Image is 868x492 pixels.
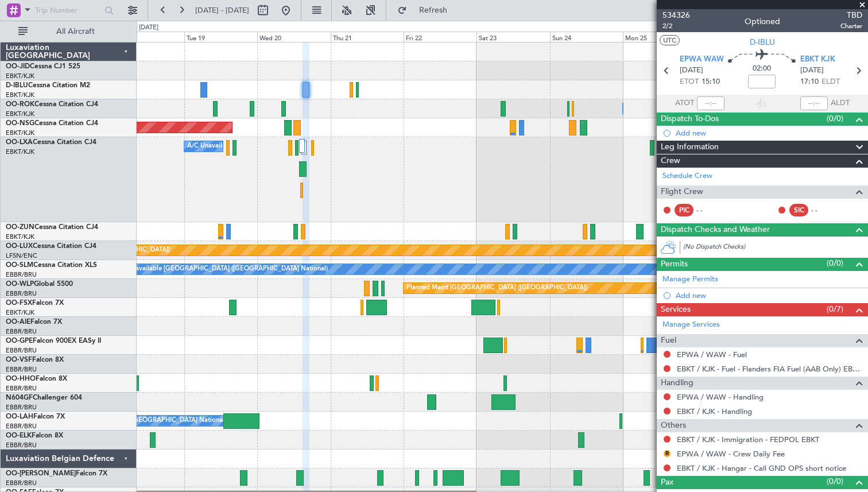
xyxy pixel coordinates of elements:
a: OO-WLPGlobal 5500 [6,281,73,288]
span: OO-ROK [6,101,34,108]
span: N604GF [6,394,33,401]
div: SIC [789,204,808,216]
span: Crew [661,154,680,168]
a: N604GFChallenger 604 [6,394,82,401]
span: OO-ELK [6,432,32,439]
div: Optioned [745,16,780,28]
span: Services [661,303,691,316]
span: OO-VSF [6,357,32,363]
a: OO-HHOFalcon 8X [6,375,67,382]
span: [DATE] - [DATE] [195,5,249,16]
a: EBBR/BRU [6,403,37,412]
a: EBKT / KJK - Fuel - Flanders FIA Fuel (AAB Only) EBKT / KJK [677,364,862,374]
span: OO-LXA [6,139,33,146]
span: OO-HHO [6,375,36,382]
a: EBKT/KJK [6,129,34,137]
a: Manage Services [662,319,720,331]
span: 02:00 [753,63,771,75]
div: Tue 19 [184,32,257,42]
a: OO-LXACessna Citation CJ4 [6,139,96,146]
a: EBBR/BRU [6,270,37,279]
span: D-IBLU [750,36,775,48]
a: EBKT / KJK - Hangar - Call GND OPS short notice [677,463,846,473]
a: EBKT/KJK [6,233,34,241]
span: Leg Information [661,141,719,154]
span: Refresh [409,6,458,14]
span: OO-GPE [6,338,33,344]
span: (0/7) [827,303,843,315]
div: Add new [676,128,862,138]
span: Charter [840,21,862,31]
div: Wed 20 [257,32,330,42]
span: OO-AIE [6,319,30,326]
div: Add new [676,290,862,300]
button: R [664,450,671,457]
div: Sat 23 [476,32,549,42]
span: Pax [661,476,673,489]
span: [DATE] [800,65,824,76]
a: Schedule Crew [662,171,712,182]
a: EBKT/KJK [6,308,34,317]
div: [DATE] [139,23,158,33]
span: OO-ZUN [6,224,34,231]
div: Thu 21 [331,32,404,42]
div: A/C Unavailable [GEOGRAPHIC_DATA] ([GEOGRAPHIC_DATA] National) [114,261,328,278]
div: Fri 22 [404,32,476,42]
a: EBBR/BRU [6,441,37,450]
span: ETOT [680,76,699,88]
a: Manage Permits [662,274,718,285]
span: All Aircraft [30,28,121,36]
a: EBBR/BRU [6,479,37,487]
button: All Aircraft [13,22,125,41]
span: OO-FSX [6,300,32,307]
div: A/C Unavailable [187,138,235,155]
a: EBKT / KJK - Immigration - FEDPOL EBKT [677,435,819,444]
span: OO-NSG [6,120,34,127]
span: Fuel [661,334,676,347]
span: Dispatch Checks and Weather [661,223,770,237]
span: OO-SLM [6,262,33,269]
span: Others [661,419,686,432]
a: EPWA / WAW - Fuel [677,350,747,359]
button: UTC [660,35,680,45]
a: OO-ZUNCessna Citation CJ4 [6,224,98,231]
a: OO-GPEFalcon 900EX EASy II [6,338,101,344]
div: - - [811,205,837,215]
a: EBBR/BRU [6,327,37,336]
a: EBBR/BRU [6,346,37,355]
span: [DATE] [680,65,703,76]
div: PIC [675,204,693,216]
a: D-IBLUCessna Citation M2 [6,82,90,89]
a: OO-ROKCessna Citation CJ4 [6,101,98,108]
span: Handling [661,377,693,390]
a: EBKT/KJK [6,91,34,99]
a: EBBR/BRU [6,384,37,393]
a: OO-VSFFalcon 8X [6,357,64,363]
a: OO-ELKFalcon 8X [6,432,63,439]
a: EBBR/BRU [6,289,37,298]
span: 2/2 [662,21,690,31]
a: EBBR/BRU [6,422,37,431]
a: EBBR/BRU [6,365,37,374]
div: Sun 24 [550,32,623,42]
a: OO-LUXCessna Citation CJ4 [6,243,96,250]
span: Flight Crew [661,185,703,199]
div: Mon 18 [111,32,184,42]
a: LFSN/ENC [6,251,37,260]
div: Mon 25 [623,32,696,42]
span: ALDT [831,98,850,109]
span: 534326 [662,9,690,21]
span: OO-LAH [6,413,33,420]
span: OO-LUX [6,243,33,250]
span: OO-[PERSON_NAME] [6,470,76,477]
button: Refresh [392,1,461,20]
div: - - [696,205,722,215]
span: Dispatch To-Dos [661,113,719,126]
span: ELDT [821,76,840,88]
a: OO-FSXFalcon 7X [6,300,64,307]
input: Trip Number [35,2,101,19]
span: EPWA WAW [680,54,724,65]
span: 17:10 [800,76,819,88]
a: EPWA / WAW - Crew Daily Fee [677,449,785,459]
a: EBKT/KJK [6,148,34,156]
